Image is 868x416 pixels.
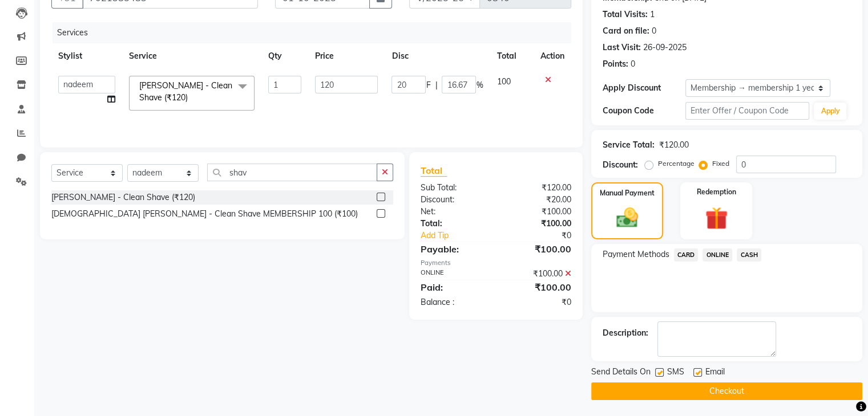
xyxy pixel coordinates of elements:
img: _cash.svg [609,205,645,230]
span: Send Details On [591,366,651,380]
th: Stylist [51,43,122,69]
div: [DEMOGRAPHIC_DATA] [PERSON_NAME] - Clean Shave MEMBERSHIP 100 (₹100) [51,208,358,220]
div: Balance : [412,296,496,308]
div: ₹100.00 [496,206,580,218]
span: Email [705,366,725,380]
div: Apply Discount [603,82,685,94]
div: 0 [631,58,635,70]
div: ₹100.00 [496,242,580,256]
label: Fixed [712,158,729,169]
div: Services [53,22,580,43]
input: Enter Offer / Coupon Code [685,102,810,120]
div: Payments [421,258,571,268]
div: ₹100.00 [496,218,580,230]
span: F [426,79,430,91]
div: Service Total: [603,139,655,151]
span: | [435,79,437,91]
button: Checkout [591,382,862,400]
div: 0 [652,25,656,37]
span: Payment Methods [603,248,669,260]
div: Discount: [603,159,638,171]
div: Net: [412,206,496,218]
div: ₹120.00 [659,139,689,151]
div: ₹100.00 [496,268,580,280]
div: Description: [603,327,648,339]
div: Card on file: [603,25,649,37]
img: _gift.svg [698,204,735,233]
div: Payable: [412,242,496,256]
div: Sub Total: [412,182,496,194]
span: ONLINE [703,248,732,262]
div: ₹20.00 [496,194,580,206]
div: ₹100.00 [496,280,580,294]
th: Service [122,43,261,69]
label: Percentage [658,158,695,169]
div: ONLINE [412,268,496,280]
a: Add Tip [412,230,510,242]
th: Action [534,43,571,69]
th: Price [308,43,385,69]
div: Coupon Code [603,105,685,117]
div: 26-09-2025 [643,42,687,54]
div: Total: [412,218,496,230]
div: Points: [603,58,628,70]
div: Discount: [412,194,496,206]
a: x [188,92,193,103]
input: Search or Scan [207,164,377,181]
span: [PERSON_NAME] - Clean Shave (₹120) [139,80,232,103]
span: CARD [674,248,699,262]
span: Total [421,165,447,177]
th: Qty [261,43,308,69]
span: 100 [496,76,510,87]
label: Redemption [697,187,736,197]
div: ₹0 [510,230,579,242]
label: Manual Payment [600,188,655,198]
span: % [476,79,483,91]
th: Total [490,43,533,69]
div: ₹0 [496,296,580,308]
div: Paid: [412,280,496,294]
span: CASH [737,248,761,262]
div: 1 [650,9,655,21]
div: Total Visits: [603,9,648,21]
button: Apply [814,103,846,120]
div: [PERSON_NAME] - Clean Shave (₹120) [51,191,195,203]
span: SMS [667,366,684,380]
div: ₹120.00 [496,182,580,194]
div: Last Visit: [603,42,641,54]
th: Disc [385,43,490,69]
